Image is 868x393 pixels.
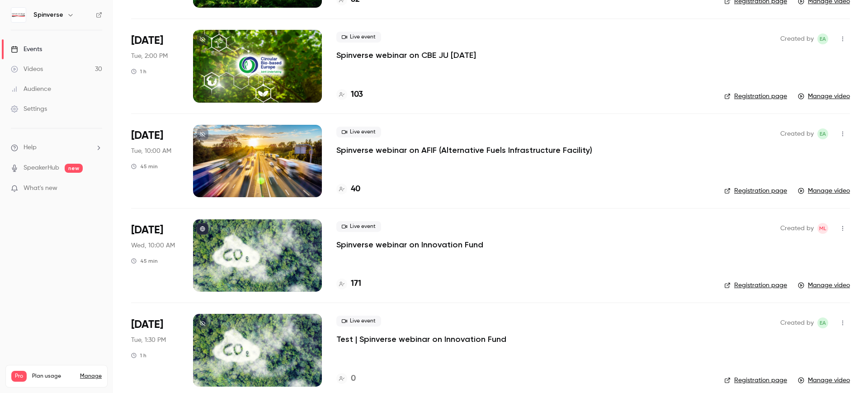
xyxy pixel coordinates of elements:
[724,186,787,195] a: Registration page
[131,219,179,292] div: Oct 23 Wed, 10:00 AM (Europe/Helsinki)
[336,278,361,290] a: 171
[131,241,175,250] span: Wed, 10:00 AM
[11,143,102,152] li: help-dropdown-opener
[131,68,146,75] div: 1 h
[336,221,381,232] span: Live event
[351,89,363,101] h4: 103
[24,163,59,173] a: SpeakerHub
[351,183,360,195] h4: 40
[798,92,850,101] a: Manage video
[798,281,850,290] a: Manage video
[131,128,163,143] span: [DATE]
[819,223,826,234] span: ML
[351,373,356,385] h4: 0
[798,376,850,385] a: Manage video
[131,223,163,237] span: [DATE]
[780,317,814,328] span: Created by
[820,33,826,44] span: EA
[820,128,826,139] span: EA
[11,104,47,114] div: Settings
[780,33,814,44] span: Created by
[336,316,381,327] span: Live event
[11,85,51,94] div: Audience
[11,8,26,22] img: Spinverse
[131,257,158,265] div: 45 min
[131,317,163,332] span: [DATE]
[820,317,826,328] span: EA
[131,52,168,61] span: Tue, 2:00 PM
[11,45,42,54] div: Events
[91,185,102,193] iframe: Noticeable Trigger
[724,92,787,101] a: Registration page
[798,186,850,195] a: Manage video
[817,317,828,328] span: Eerika Ala-Kantti
[131,125,179,197] div: Mar 4 Tue, 10:00 AM (Europe/Helsinki)
[131,30,179,102] div: Mar 18 Tue, 2:00 PM (Europe/Helsinki)
[724,376,787,385] a: Registration page
[24,143,37,152] span: Help
[780,128,814,139] span: Created by
[131,314,179,386] div: Oct 22 Tue, 1:30 PM (Europe/Helsinki)
[336,32,381,43] span: Live event
[11,65,43,74] div: Videos
[336,334,506,345] a: Test | Spinverse webinar on Innovation Fund
[780,223,814,234] span: Created by
[65,164,83,173] span: new
[11,371,27,382] span: Pro
[336,127,381,137] span: Live event
[80,373,102,380] a: Manage
[33,10,63,19] h6: Spinverse
[817,128,828,139] span: Eerika Ala-Kantti
[131,352,146,359] div: 1 h
[336,239,483,250] a: Spinverse webinar on Innovation Fund
[817,223,828,234] span: Maarit Liimatta
[724,281,787,290] a: Registration page
[336,89,363,101] a: 103
[24,184,57,193] span: What's new
[131,163,158,170] div: 45 min
[131,147,171,156] span: Tue, 10:00 AM
[336,145,592,156] a: Spinverse webinar on AFIF (Alternative Fuels Infrastructure Facility)
[131,336,166,345] span: Tue, 1:30 PM
[336,373,356,385] a: 0
[32,373,75,380] span: Plan usage
[336,50,476,61] a: Spinverse webinar on CBE JU [DATE]
[131,33,163,48] span: [DATE]
[817,33,828,44] span: Eerika Ala-Kantti
[351,278,361,290] h4: 171
[336,183,360,195] a: 40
